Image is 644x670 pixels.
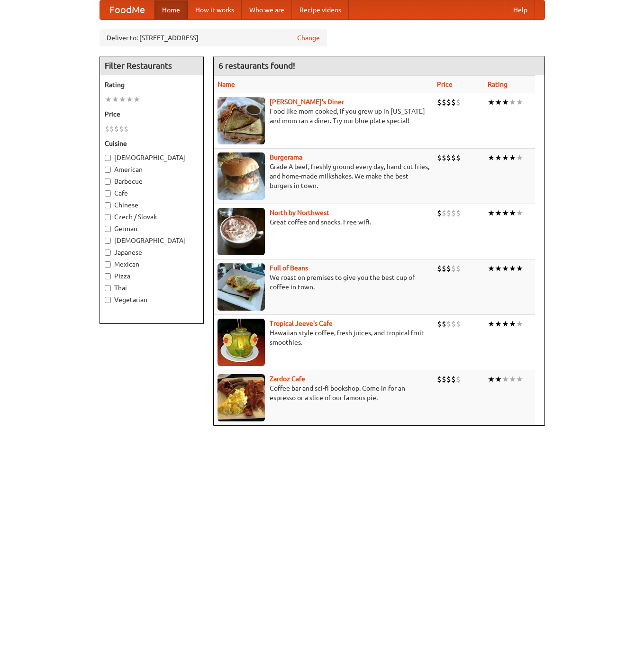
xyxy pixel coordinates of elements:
[516,319,523,329] li: ★
[270,209,329,216] a: North by Northwest
[446,152,451,163] li: $
[270,264,308,272] a: Full of Beans
[437,152,442,163] li: $
[105,259,199,269] label: Mexican
[270,375,305,383] a: Zardoz Cafe
[451,374,456,384] li: $
[437,263,442,274] li: $
[270,320,333,327] a: Tropical Jeeve's Cafe
[105,190,111,197] input: Cafe
[105,261,111,268] input: Mexican
[218,97,265,144] img: sallys.jpg
[509,374,516,384] li: ★
[105,226,111,232] input: German
[105,177,199,186] label: Barbecue
[437,208,442,218] li: $
[446,374,451,384] li: $
[119,124,124,134] li: $
[105,179,111,185] input: Barbecue
[495,263,502,274] li: ★
[188,0,242,19] a: How it works
[446,97,451,107] li: $
[105,297,111,303] input: Vegetarian
[456,319,461,329] li: $
[218,61,295,70] ng-pluralize: 6 restaurants found!
[112,94,119,105] li: ★
[154,0,188,19] a: Home
[456,97,461,107] li: $
[105,236,199,245] label: [DEMOGRAPHIC_DATA]
[516,97,523,107] li: ★
[105,167,111,173] input: American
[218,152,265,200] img: burgerama.jpg
[105,165,199,174] label: American
[451,319,456,329] li: $
[105,188,199,198] label: Cafe
[109,124,114,134] li: $
[100,0,154,19] a: FoodMe
[509,208,516,218] li: ★
[100,29,327,46] div: Deliver to: [STREET_ADDRESS]
[105,153,199,162] label: [DEMOGRAPHIC_DATA]
[105,238,111,244] input: [DEMOGRAPHIC_DATA]
[437,97,442,107] li: $
[119,94,126,105] li: ★
[456,263,461,274] li: $
[105,80,199,89] h5: Rating
[126,94,133,105] li: ★
[218,80,235,88] a: Name
[502,263,509,274] li: ★
[218,208,265,255] img: north.jpg
[488,319,495,329] li: ★
[488,374,495,384] li: ★
[218,384,429,402] p: Coffee bar and sci-fi bookshop. Come in for an espresso or a slice of our famous pie.
[502,152,509,163] li: ★
[218,217,429,227] p: Great coffee and snacks. Free wifi.
[437,319,442,329] li: $
[451,208,456,218] li: $
[488,80,508,88] a: Rating
[456,208,461,218] li: $
[242,0,292,19] a: Who we are
[105,202,111,208] input: Chinese
[218,319,265,366] img: jeeves.jpg
[105,285,111,291] input: Thai
[495,208,502,218] li: ★
[292,0,349,19] a: Recipe videos
[451,97,456,107] li: $
[446,208,451,218] li: $
[509,263,516,274] li: ★
[105,248,199,257] label: Japanese
[442,374,446,384] li: $
[437,374,442,384] li: $
[218,273,429,292] p: We roast on premises to give you the best cup of coffee in town.
[105,271,199,281] label: Pizza
[105,200,199,210] label: Chinese
[270,153,302,161] a: Burgerama
[509,319,516,329] li: ★
[105,109,199,119] h5: Price
[451,152,456,163] li: $
[516,152,523,163] li: ★
[270,98,344,106] b: [PERSON_NAME]'s Diner
[442,319,446,329] li: $
[495,319,502,329] li: ★
[105,155,111,161] input: [DEMOGRAPHIC_DATA]
[516,208,523,218] li: ★
[105,214,111,220] input: Czech / Slovak
[456,374,461,384] li: $
[451,263,456,274] li: $
[509,97,516,107] li: ★
[442,97,446,107] li: $
[218,263,265,311] img: beans.jpg
[506,0,535,19] a: Help
[516,374,523,384] li: ★
[105,283,199,293] label: Thai
[100,56,203,75] h4: Filter Restaurants
[218,374,265,421] img: zardoz.jpg
[105,124,109,134] li: $
[442,263,446,274] li: $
